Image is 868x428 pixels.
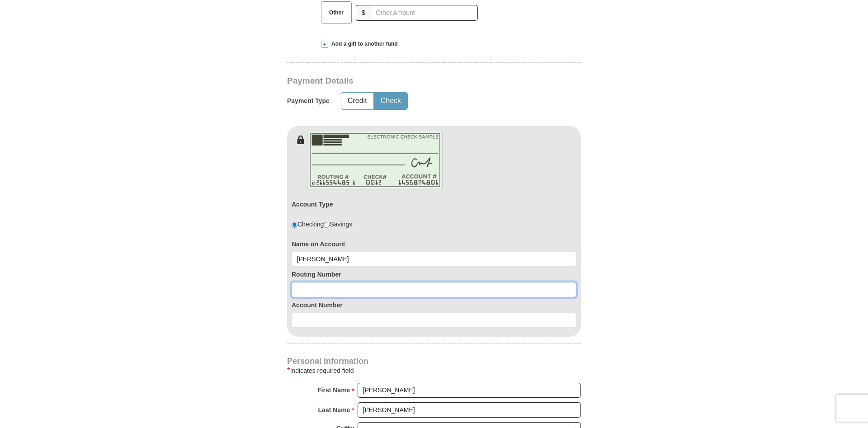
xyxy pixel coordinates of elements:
label: Account Type [292,200,333,209]
h3: Payment Details [287,76,518,86]
span: Add a gift to another fund [328,40,398,48]
strong: Last Name [318,404,350,416]
span: $ [356,5,371,21]
label: Account Number [292,301,576,310]
img: check-en.png [307,131,443,190]
input: Other Amount [371,5,478,21]
button: Credit [341,93,373,109]
span: Other [325,6,348,19]
strong: First Name [317,384,350,396]
h4: Personal Information [287,357,581,365]
div: Checking Savings [292,220,352,229]
h5: Payment Type [287,97,330,105]
button: Check [374,93,407,109]
label: Routing Number [292,270,576,279]
div: Indicates required field [287,365,581,376]
label: Name on Account [292,240,576,249]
